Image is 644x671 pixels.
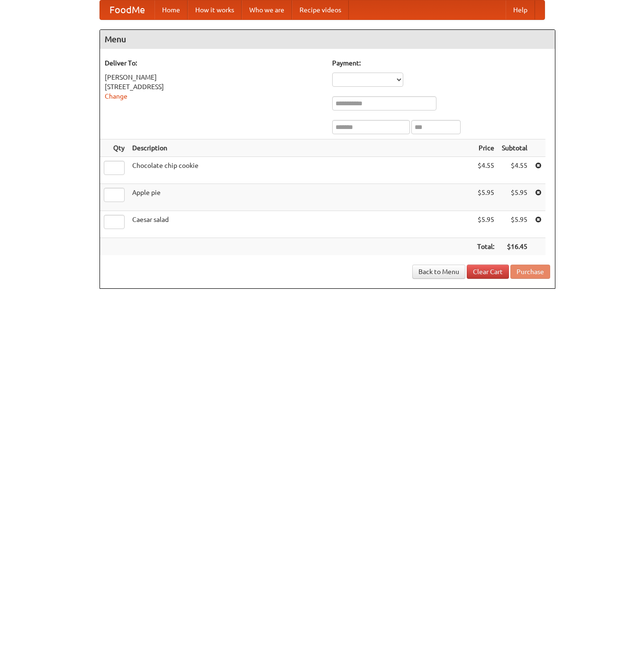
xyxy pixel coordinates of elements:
[128,139,473,157] th: Description
[506,0,535,19] a: Help
[473,238,498,256] th: Total:
[105,73,323,82] div: [PERSON_NAME]
[467,265,509,279] a: Clear Cart
[473,211,498,238] td: $5.95
[100,0,154,19] a: FoodMe
[154,0,188,19] a: Home
[105,58,323,68] h5: Deliver To:
[105,82,323,92] div: [STREET_ADDRESS]
[128,211,473,238] td: Caesar salad
[510,265,550,279] button: Purchase
[498,157,531,184] td: $4.55
[498,211,531,238] td: $5.95
[100,30,555,49] h4: Menu
[498,139,531,157] th: Subtotal
[473,184,498,211] td: $5.95
[292,0,349,19] a: Recipe videos
[105,92,127,100] a: Change
[128,157,473,184] td: Chocolate chip cookie
[473,157,498,184] td: $4.55
[332,58,550,68] h5: Payment:
[128,184,473,211] td: Apple pie
[473,139,498,157] th: Price
[242,0,292,19] a: Who we are
[498,238,531,256] th: $16.45
[498,184,531,211] td: $5.95
[188,0,242,19] a: How it works
[412,265,465,279] a: Back to Menu
[100,139,128,157] th: Qty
